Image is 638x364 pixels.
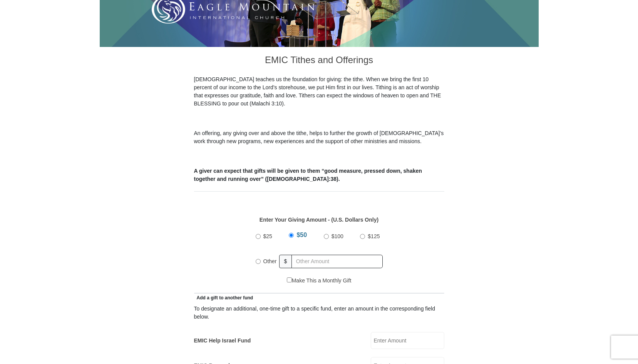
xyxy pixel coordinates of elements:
[260,217,378,223] strong: Enter Your Giving Amount - (U.S. Dollars Only)
[291,255,382,268] input: Other Amount
[279,255,292,268] span: $
[194,75,444,108] p: [DEMOGRAPHIC_DATA] teaches us the foundation for giving: the tithe. When we bring the first 10 pe...
[287,277,352,285] label: Make This a Monthly Gift
[332,233,343,239] span: $100
[194,47,444,75] h3: EMIC Tithes and Offerings
[194,295,253,301] span: Add a gift to another fund
[194,305,444,321] div: To designate an additional, one-time gift to a specific fund, enter an amount in the correspondin...
[194,337,251,345] label: EMIC Help Israel Fund
[194,129,444,145] p: An offering, any giving over and above the tithe, helps to further the growth of [DEMOGRAPHIC_DAT...
[263,258,277,264] span: Other
[287,277,292,282] input: Make This a Monthly Gift
[296,232,307,238] span: $50
[263,233,272,239] span: $25
[371,332,444,349] input: Enter Amount
[368,233,380,239] span: $125
[194,168,422,182] b: A giver can expect that gifts will be given to them “good measure, pressed down, shaken together ...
